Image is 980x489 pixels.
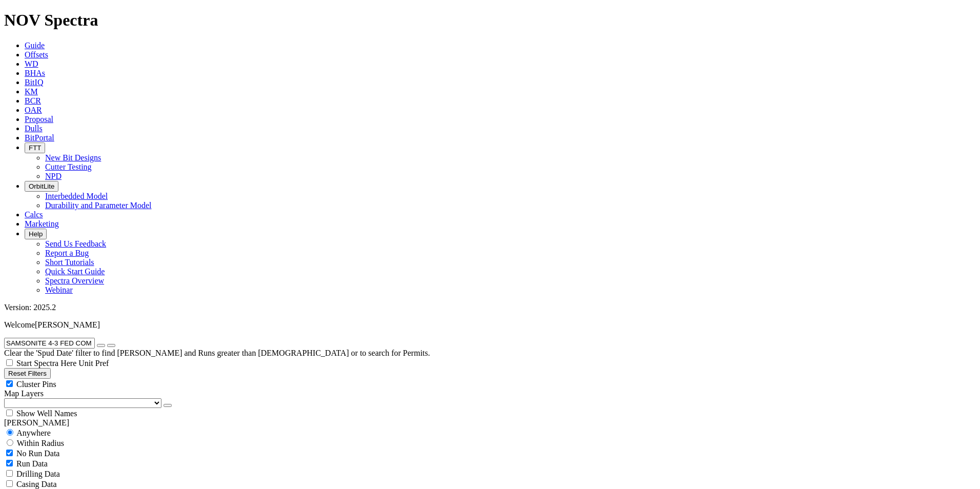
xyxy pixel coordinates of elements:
span: Drilling Data [16,470,60,478]
a: Durability and Parameter Model [45,201,152,210]
p: Welcome [4,320,976,330]
span: Run Data [16,459,48,468]
a: KM [25,87,38,96]
a: Guide [25,41,45,50]
a: BHAs [25,69,45,77]
a: Cutter Testing [45,162,92,171]
button: OrbitLite [25,181,58,192]
span: FTT [29,144,41,152]
a: WD [25,59,38,68]
a: Interbedded Model [45,192,108,200]
a: New Bit Designs [45,153,101,162]
button: Help [25,229,47,239]
span: Unit Pref [78,359,109,368]
a: OAR [25,106,42,114]
a: Marketing [25,219,59,228]
a: Webinar [45,286,73,294]
a: Quick Start Guide [45,267,105,276]
div: [PERSON_NAME] [4,418,976,427]
span: Casing Data [16,480,57,488]
a: Report a Bug [45,249,89,257]
span: Help [29,230,43,238]
a: Dulls [25,124,43,133]
a: BCR [25,96,41,105]
span: Clear the 'Spud Date' filter to find [PERSON_NAME] and Runs greater than [DEMOGRAPHIC_DATA] or to... [4,349,430,357]
span: Within Radius [17,439,64,447]
button: FTT [25,142,45,153]
a: BitIQ [25,78,43,87]
button: Reset Filters [4,368,51,379]
span: Start Spectra Here [16,359,76,368]
span: Map Layers [4,389,44,398]
span: No Run Data [16,449,59,458]
span: Anywhere [16,429,51,437]
span: [PERSON_NAME] [35,320,100,329]
span: OrbitLite [29,182,54,190]
a: Offsets [25,50,48,59]
a: Proposal [25,115,53,124]
div: Version: 2025.2 [4,303,976,312]
a: Spectra Overview [45,276,104,285]
input: Search [4,338,95,349]
input: Start Spectra Here [6,359,13,366]
a: Send Us Feedback [45,239,106,248]
span: Show Well Names [16,409,77,418]
span: Cluster Pins [16,380,56,389]
h1: NOV Spectra [4,11,976,30]
a: NPD [45,172,62,180]
a: Calcs [25,210,43,219]
a: Short Tutorials [45,258,94,267]
a: BitPortal [25,133,54,142]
